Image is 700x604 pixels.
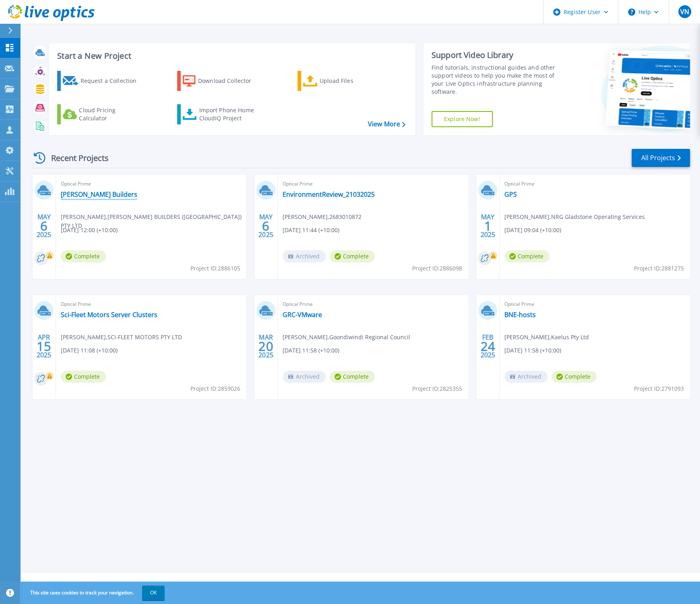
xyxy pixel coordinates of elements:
[37,343,51,350] span: 15
[258,211,273,241] div: MAY 2025
[504,250,549,262] span: Complete
[297,71,387,91] a: Upload Files
[504,212,645,221] span: [PERSON_NAME] , NRG Gladstone Operating Services
[36,211,52,241] div: MAY 2025
[199,106,262,122] div: Import Phone Home CloudIQ Project
[142,585,165,600] button: OK
[432,111,493,127] a: Explore Now!
[258,343,273,350] span: 20
[61,226,118,235] span: [DATE] 12:00 (+10:00)
[283,346,339,355] span: [DATE] 11:58 (+10:00)
[480,211,495,241] div: MAY 2025
[634,384,684,393] span: Project ID: 2791093
[258,332,273,361] div: MAR 2025
[61,250,106,262] span: Complete
[504,190,517,198] a: GPS
[283,226,339,235] span: [DATE] 11:44 (+10:00)
[283,250,326,262] span: Archived
[198,73,262,89] div: Download Collector
[31,148,120,168] div: Recent Projects
[61,311,157,319] a: Sci-Fleet Motors Server Clusters
[40,223,47,229] span: 6
[283,179,463,188] span: Optical Prime
[283,190,375,198] a: EnvironmentReview_21032025
[79,106,143,122] div: Cloud Pricing Calculator
[283,300,463,309] span: Optical Prime
[283,311,322,319] a: GRC-VMware
[504,300,685,309] span: Optical Prime
[61,300,242,309] span: Optical Prime
[680,8,689,15] span: VN
[61,179,242,188] span: Optical Prime
[57,104,147,124] a: Cloud Pricing Calculator
[432,50,567,60] div: Support Video Library
[412,384,462,393] span: Project ID: 2825355
[61,346,118,355] span: [DATE] 11:08 (+10:00)
[61,371,106,383] span: Complete
[190,264,240,273] span: Project ID: 2886105
[504,346,561,355] span: [DATE] 11:58 (+10:00)
[504,333,589,342] span: [PERSON_NAME] , Kaelus Pty Ltd
[262,223,269,229] span: 6
[480,332,495,361] div: FEB 2025
[634,264,684,273] span: Project ID: 2881275
[80,73,145,89] div: Request a Collection
[190,384,240,393] span: Project ID: 2859026
[432,64,567,96] div: Find tutorials, instructional guides and other support videos to help you make the most of your L...
[283,371,326,383] span: Archived
[22,585,165,600] span: This site uses cookies to track your navigation.
[330,371,375,383] span: Complete
[480,343,495,350] span: 24
[504,179,685,188] span: Optical Prime
[330,250,375,262] span: Complete
[61,212,246,230] span: [PERSON_NAME] , [PERSON_NAME] BUILDERS ([GEOGRAPHIC_DATA]) PTY LTD
[57,52,405,60] h3: Start a New Project
[504,311,536,319] a: BNE-hosts
[57,71,147,91] a: Request a Collection
[632,149,690,167] a: All Projects
[283,212,361,221] span: [PERSON_NAME] , 2683010872
[61,333,182,342] span: [PERSON_NAME] , SCI-FLEET MOTORS PTY LTD
[177,71,267,91] a: Download Collector
[551,371,597,383] span: Complete
[484,223,491,229] span: 1
[61,190,137,198] a: [PERSON_NAME] Builders
[504,371,547,383] span: Archived
[320,73,384,89] div: Upload Files
[504,226,561,235] span: [DATE] 09:04 (+10:00)
[412,264,462,273] span: Project ID: 2886098
[36,332,52,361] div: APR 2025
[368,120,405,128] a: View More
[283,333,410,342] span: [PERSON_NAME] , Goondiwindi Regional Council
